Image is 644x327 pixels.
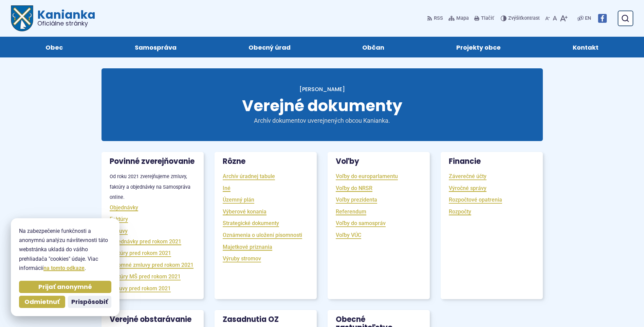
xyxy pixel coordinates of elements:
a: Archív úradnej tabule [223,172,275,180]
h3: Financie [441,152,543,171]
a: Voľby do NRSR [336,184,372,192]
span: Obecný úrad [249,37,291,57]
span: Verejné dokumenty [242,95,402,117]
a: Faktúry pred rokom 2021 [110,249,171,257]
a: Voľby prezidenta [336,196,377,204]
a: Záverečné účty [449,172,486,180]
a: Strategické dokumenty [223,219,279,227]
span: RSS [434,14,443,22]
a: Faktúry MŠ pred rokom 2021 [110,273,181,280]
a: Územný plán [223,196,254,204]
span: Občan [362,37,384,57]
a: Zmluvy [110,227,128,235]
a: Majetkové priznania [223,243,272,251]
span: Samospráva [135,37,177,57]
a: Občan [333,37,414,57]
span: Projekty obce [456,37,501,57]
button: Nastaviť pôvodnú veľkosť písma [551,11,558,25]
span: Kanianka [33,9,95,27]
a: Nájomné zmluvy pred rokom 2021 [110,261,194,269]
span: Prispôsobiť [71,298,108,306]
button: Prijať anonymné [19,281,111,293]
button: Prispôsobiť [68,296,111,308]
h3: Voľby [328,152,430,171]
a: [PERSON_NAME] [299,85,345,93]
span: Obec [45,37,63,57]
span: Oficiálne stránky [37,20,95,27]
a: Oznámenia o uložení písomnosti [223,231,302,239]
button: Zväčšiť veľkosť písma [558,11,569,25]
p: Na zabezpečenie funkčnosti a anonymnú analýzu návštevnosti táto webstránka ukladá do vášho prehli... [19,226,111,273]
h3: Povinné zverejňovanie [102,152,204,171]
img: Prejsť na Facebook stránku [598,14,607,23]
a: Logo Kanianka, prejsť na domovskú stránku. [11,5,95,31]
a: Faktúry [110,215,128,223]
a: Rozpočtové opatrenia [449,196,502,204]
span: Prijať anonymné [38,283,92,291]
span: Mapa [456,14,469,22]
a: Obec [16,37,92,57]
button: Odmietnuť [19,296,65,308]
span: Kontakt [573,37,599,57]
span: Zvýšiť [508,15,521,21]
button: Zvýšiťkontrast [501,11,541,25]
a: Výročné správy [449,184,486,192]
a: Projekty obce [427,37,530,57]
a: Samospráva [106,37,206,57]
a: Voľby VÚC [336,231,361,239]
a: EN [584,14,592,22]
button: Zmenšiť veľkosť písma [544,11,551,25]
a: Objednávky [110,204,138,211]
a: Zmluvy pred rokom 2021 [110,285,171,292]
a: Voľby do samospráv [336,219,386,227]
button: Tlačiť [473,11,495,25]
span: kontrast [508,16,540,21]
p: Archív dokumentov uverejnených obcou Kanianka. [241,117,404,125]
a: Výberové konania [223,208,266,216]
a: Iné [223,184,231,192]
a: Mapa [447,11,470,25]
small: Od roku 2021 zverejňujeme zmluvy, faktúry a objednávky na Samospráva online. [110,174,190,200]
a: Obecný úrad [219,37,320,57]
a: Výruby stromov [223,255,261,262]
a: Voľby do europarlamentu [336,172,398,180]
span: Tlačiť [481,16,494,21]
a: Kontakt [544,37,628,57]
img: Prejsť na domovskú stránku [11,5,33,31]
a: na tomto odkaze [43,265,85,271]
a: RSS [427,11,444,25]
h3: Rôzne [215,152,317,171]
a: Objednávky pred rokom 2021 [110,238,181,245]
a: Rozpočty [449,208,471,216]
span: EN [585,14,591,22]
a: Referendum [336,208,366,216]
span: Odmietnuť [24,298,60,306]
